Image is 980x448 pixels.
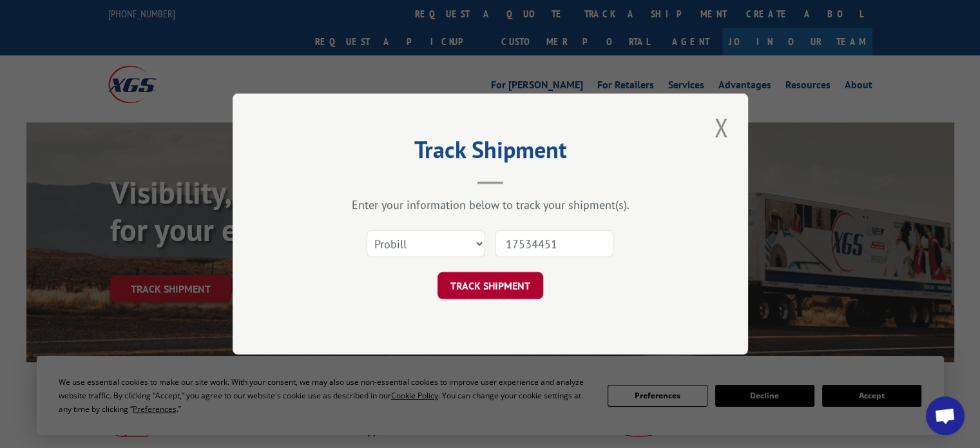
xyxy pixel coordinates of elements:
[297,197,684,212] div: Enter your information below to track your shipment(s).
[437,272,543,299] button: TRACK SHIPMENT
[710,110,732,145] button: Close modal
[297,141,684,165] h2: Track Shipment
[495,230,613,257] input: Number(s)
[926,396,965,435] a: Open chat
